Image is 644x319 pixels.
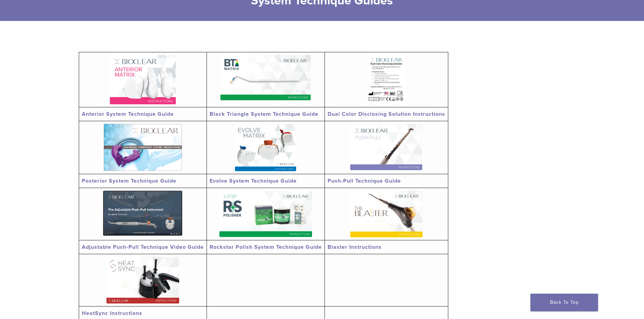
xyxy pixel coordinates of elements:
[210,111,318,117] a: Black Triangle System Technique Guide
[82,244,204,250] a: Adjustable Push-Pull Technique Video Guide
[82,178,176,184] a: Posterior System Technique Guide
[82,111,174,117] a: Anterior System Technique Guide
[530,294,598,311] a: Back To Top
[210,244,322,250] a: Rockstar Polish System Technique Guide
[328,244,382,250] a: Blaster Instructions
[328,111,445,117] a: Dual Color Disclosing Solution Instructions
[210,178,297,184] a: Evolve System Technique Guide
[82,310,142,317] a: HeatSync Instructions
[328,178,401,184] a: Push-Pull Technique Guide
